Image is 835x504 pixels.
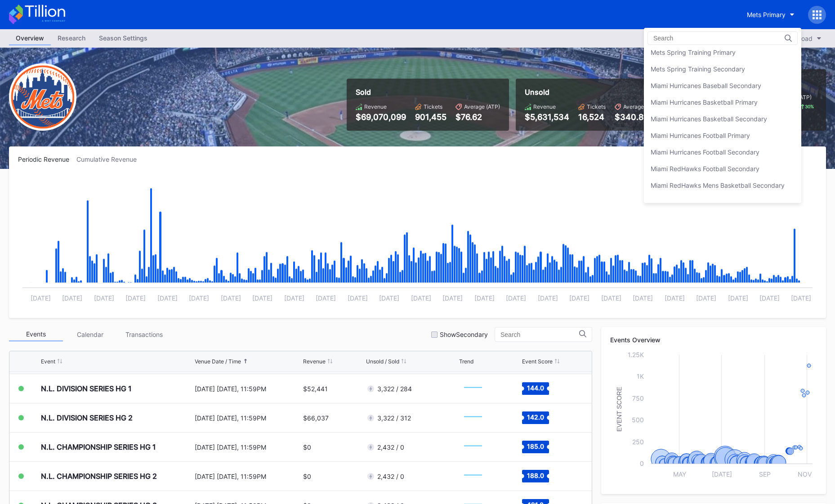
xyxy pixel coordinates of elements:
div: Miami Hurricanes Football Primary [651,132,750,139]
input: Search [653,35,732,42]
div: Mets Spring Training Primary [651,49,736,56]
div: Miami Hurricanes Basketball Primary [651,98,758,106]
div: Miami Hurricanes Basketball Secondary [651,115,767,123]
div: Miami Hurricanes Baseball Secondary [651,82,761,89]
div: Miami Hurricanes Football Secondary [651,148,759,156]
div: Mets Spring Training Secondary [651,65,745,73]
div: Miami RedHawks Mens Hockey Secondary [651,198,777,206]
div: Miami RedHawks Mens Basketball Secondary [651,181,785,189]
div: Miami RedHawks Football Secondary [651,165,759,172]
